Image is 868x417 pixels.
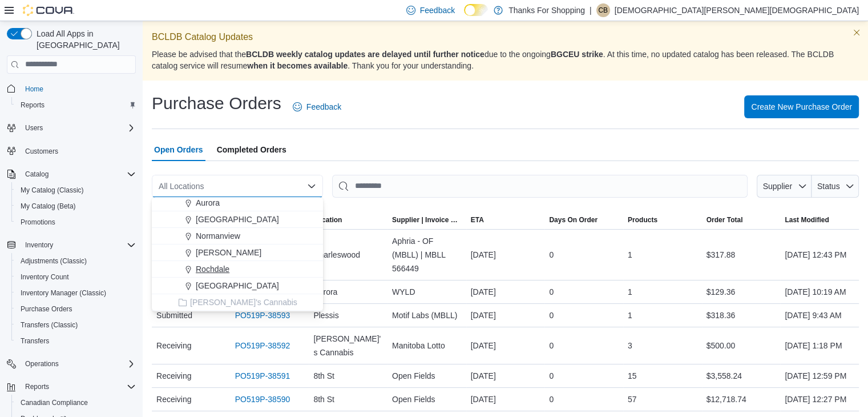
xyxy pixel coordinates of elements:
span: [PERSON_NAME]'s Cannabis [190,296,297,308]
span: Receiving [156,369,191,383]
button: Catalog [2,166,140,182]
span: Reports [21,101,45,110]
button: Users [21,121,47,135]
div: WYLD [387,280,466,303]
div: [DATE] 12:27 PM [780,388,859,411]
button: Transfers [11,333,140,349]
span: Inventory [25,240,53,250]
span: Inventory Count [16,270,136,284]
span: Home [21,82,136,96]
a: Inventory Manager (Classic) [16,286,111,300]
div: [DATE] [466,388,545,411]
span: 0 [549,369,554,383]
span: Normanview [196,230,240,242]
span: CB [598,3,608,17]
div: $129.36 [702,280,781,303]
span: Home [25,85,43,94]
span: Last Modified [785,215,829,224]
span: Supplier | Invoice Number [392,215,462,224]
span: 8th St [313,369,334,383]
span: Create New Purchase Order [751,101,852,113]
div: $3,558.24 [702,364,781,387]
span: Transfers [16,334,136,348]
span: Feedback [306,101,341,113]
button: Normanview [152,228,323,244]
button: Reports [11,97,140,113]
span: 57 [628,392,637,406]
button: Aurora [152,195,323,211]
span: Operations [21,357,136,371]
span: Inventory Count [21,272,69,282]
span: Promotions [16,215,136,229]
button: Products [623,211,702,229]
span: Completed Orders [217,138,286,161]
div: [DATE] [466,243,545,266]
a: Canadian Compliance [16,396,92,410]
span: Purchase Orders [16,302,136,316]
span: Reports [21,380,136,394]
span: Inventory [21,238,136,252]
input: This is a search bar. After typing your query, hit enter to filter the results lower in the page. [332,175,748,198]
span: 0 [549,392,554,406]
span: Feedback [420,5,455,16]
span: 1 [628,308,632,322]
span: Adjustments (Classic) [21,256,87,266]
a: Reports [16,98,49,112]
div: Manitoba Lotto [387,334,466,357]
span: [PERSON_NAME] [196,247,261,258]
button: [GEOGRAPHIC_DATA] [152,211,323,228]
button: Days On Order [544,211,623,229]
button: Supplier | Invoice Number [387,211,466,229]
span: Aurora [196,197,220,209]
img: Cova [23,5,74,16]
a: My Catalog (Classic) [16,183,88,197]
button: Location [309,211,387,229]
span: My Catalog (Beta) [16,199,136,213]
button: Inventory Manager (Classic) [11,285,140,301]
span: Charleswood [313,248,360,262]
span: Supplier [763,182,792,191]
button: Inventory Count [11,269,140,285]
span: Purchase Orders [21,304,72,314]
div: $318.36 [702,304,781,327]
span: Users [25,123,43,133]
a: Customers [21,145,63,158]
span: Load All Apps in [GEOGRAPHIC_DATA] [32,28,136,51]
a: Transfers (Classic) [16,318,82,332]
span: Transfers [21,336,49,346]
span: Inventory Manager (Classic) [21,288,106,298]
button: Inventory [2,237,140,253]
span: Rochdale [196,263,229,275]
span: Receiving [156,339,191,352]
div: $500.00 [702,334,781,357]
span: 1 [628,285,632,299]
div: $12,718.74 [702,388,781,411]
span: Location [313,215,342,224]
span: Submitted [156,308,192,322]
span: Status [817,182,840,191]
div: [DATE] 12:43 PM [780,243,859,266]
span: Reports [16,98,136,112]
div: Christian Bishop [596,3,610,17]
p: Thanks For Shopping [508,3,585,17]
button: Operations [21,357,63,371]
span: Days On Order [549,215,597,224]
span: Aurora [313,285,337,299]
span: [GEOGRAPHIC_DATA] [196,280,279,291]
div: [DATE] 9:43 AM [780,304,859,327]
span: Inventory Manager (Classic) [16,286,136,300]
button: [PERSON_NAME]'s Cannabis [152,294,323,311]
div: [DATE] [466,364,545,387]
span: [PERSON_NAME]'s Cannabis [313,332,383,359]
button: Inventory [21,238,58,252]
button: Supplier [757,175,812,198]
span: Dark Mode [464,16,465,17]
span: My Catalog (Classic) [16,183,136,197]
span: ETA [471,215,484,224]
div: Aphria - OF (MBLL) | MBLL 566449 [387,230,466,280]
button: Reports [21,380,54,394]
a: Purchase Orders [16,302,77,316]
p: | [590,3,592,17]
span: Reports [25,382,49,391]
a: My Catalog (Beta) [16,199,80,213]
